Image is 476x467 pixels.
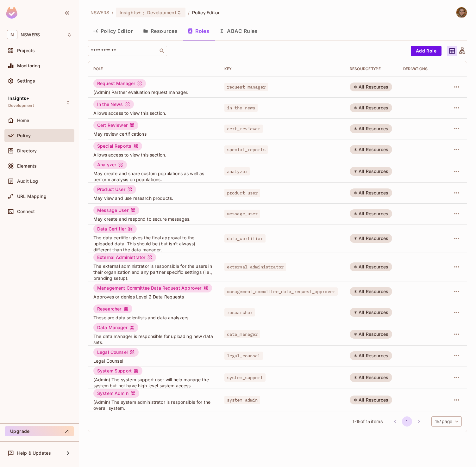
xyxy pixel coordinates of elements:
span: Audit Log [17,179,38,184]
div: System Support [93,366,142,375]
span: Insights+ [120,9,141,15]
li: / [188,9,190,15]
span: management_committee_data_request_approver [224,287,338,296]
span: : [143,10,145,15]
span: May create and share custom populations as well as perform analysis on populations. [93,170,214,182]
button: Policy Editor [88,23,138,39]
span: Development [8,103,34,108]
div: Legal Counsel [93,348,139,357]
span: May create and respond to secure messages. [93,216,214,222]
div: System Admin [93,389,139,398]
div: All Resources [350,83,392,91]
span: cert_reviewer [224,125,263,133]
div: All Resources [350,308,392,317]
span: request_manager [224,83,268,91]
div: Request Manager [93,79,146,88]
div: All Resources [350,351,392,360]
span: (Admin) The system support user will help manage the system but not have high level system access. [93,377,214,389]
div: Product User [93,185,136,194]
div: All Resources [350,188,392,197]
span: product_user [224,189,260,197]
span: (Admin) Partner evaluation request manager. [93,89,214,95]
span: system_admin [224,396,260,404]
span: (Admin) The system administrator is responsible for the overall system. [93,399,214,411]
span: The external administrator is responsible for the users in their organization and any partner spe... [93,263,214,281]
span: data_certifier [224,234,266,243]
button: page 1 [402,416,412,427]
span: Allows access to view this section. [93,152,214,158]
span: N [7,30,17,39]
span: The data manager is responsible for uploading new data sets. [93,333,214,345]
span: Directory [17,148,37,153]
span: data_manager [224,330,260,338]
div: Key [224,66,340,71]
div: All Resources [350,234,392,243]
span: May review certifications [93,131,214,137]
div: Management Committee Data Request Approver [93,284,212,292]
span: analyzer [224,167,250,175]
div: All Resources [350,373,392,382]
div: In the News [93,100,134,109]
span: researcher [224,308,255,316]
div: Derivations [403,66,441,71]
button: Resources [138,23,183,39]
span: Projects [17,48,35,53]
div: Role [93,66,214,71]
span: external_administrator [224,263,286,271]
div: All Resources [350,396,392,404]
span: Development [147,9,176,15]
span: the active workspace [91,9,109,15]
div: Cert Reviewer [93,121,138,130]
div: Data Manager [93,323,138,332]
span: Help & Updates [17,451,51,456]
div: Analyzer [93,160,127,169]
span: Allows access to view this section. [93,110,214,116]
div: 15 / page [431,416,462,427]
div: Message User [93,206,139,215]
div: All Resources [350,209,392,218]
button: Roles [183,23,214,39]
span: 1 - 15 of 15 items [353,418,382,425]
div: Data Certifier [93,224,137,233]
span: in_the_news [224,104,258,112]
span: Insights+ [8,96,29,101]
span: legal_counsel [224,352,263,360]
div: All Resources [350,124,392,133]
nav: pagination navigation [389,416,425,427]
span: Elements [17,163,37,169]
span: URL Mapping [17,194,47,199]
span: May view and use research products. [93,195,214,201]
span: message_user [224,210,260,218]
div: External Administrator [93,253,156,262]
div: All Resources [350,103,392,112]
li: / [112,9,113,15]
span: Workspace: NSWERS [21,32,40,37]
span: system_support [224,373,266,382]
div: All Resources [350,262,392,271]
div: Special Reports [93,142,142,151]
span: These are data scientists and data analyzers. [93,315,214,321]
div: All Resources [350,145,392,154]
button: Add Role [411,46,442,56]
div: Researcher [93,304,132,313]
span: Policy Editor [192,9,220,15]
span: Connect [17,209,35,214]
span: Approves or denies Level 2 Data Requests [93,294,214,300]
div: RESOURCE TYPE [350,66,393,71]
div: All Resources [350,330,392,339]
span: The data certifier gives the final approval to the uploaded data. This should be (but isn't alway... [93,235,214,253]
span: special_reports [224,145,268,154]
button: ABAC Rules [214,23,263,39]
div: All Resources [350,167,392,176]
span: Legal Counsel [93,358,214,364]
span: Monitoring [17,63,41,68]
span: Policy [17,133,31,138]
span: Home [17,118,29,123]
img: SReyMgAAAABJRU5ErkJggg== [6,7,17,19]
div: All Resources [350,287,392,296]
button: Upgrade [5,426,74,436]
span: Settings [17,78,35,83]
img: Branden Barber [456,7,467,18]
